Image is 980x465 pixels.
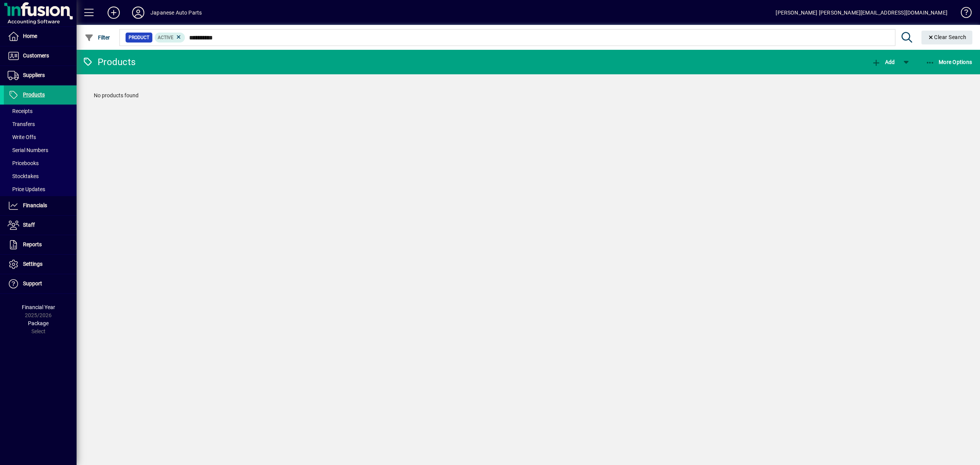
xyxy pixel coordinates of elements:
a: Price Updates [4,183,77,196]
span: Package [28,320,49,326]
a: Reports [4,235,77,254]
button: More Options [924,55,974,69]
mat-chip: Activation Status: Active [155,33,185,43]
a: Pricebooks [4,157,77,170]
span: Staff [23,222,35,228]
span: Write Offs [8,134,36,140]
span: Products [23,92,45,98]
a: Knowledge Base [955,2,970,26]
div: Products [82,56,136,68]
a: Support [4,274,77,293]
div: Japanese Auto Parts [150,7,202,19]
span: Customers [23,52,49,59]
a: Home [4,27,77,46]
a: Financials [4,196,77,215]
span: Financial Year [22,304,55,310]
span: Filter [85,34,110,41]
span: Serial Numbers [8,147,48,153]
span: Add [872,59,895,65]
div: [PERSON_NAME] [PERSON_NAME][EMAIL_ADDRESS][DOMAIN_NAME] [776,7,947,19]
button: Clear [921,31,973,44]
span: Pricebooks [8,160,39,166]
a: Stocktakes [4,170,77,183]
a: Suppliers [4,66,77,85]
span: Support [23,280,42,287]
span: Financials [23,202,47,208]
a: Receipts [4,105,77,118]
span: Clear Search [928,34,967,40]
span: Home [23,33,37,39]
a: Settings [4,255,77,274]
span: Suppliers [23,72,45,78]
span: More Options [926,59,972,65]
span: Active [158,35,173,40]
span: Price Updates [8,186,45,192]
span: Reports [23,241,42,247]
span: Stocktakes [8,173,39,179]
button: Filter [83,31,112,44]
span: Receipts [8,108,33,114]
div: No products found [86,84,970,107]
button: Add [101,6,126,20]
span: Product [129,34,149,41]
button: Add [870,55,897,69]
a: Write Offs [4,131,77,144]
span: Settings [23,261,42,267]
span: Transfers [8,121,35,127]
a: Staff [4,216,77,235]
a: Transfers [4,118,77,131]
button: Profile [126,6,150,20]
a: Customers [4,46,77,65]
a: Serial Numbers [4,144,77,157]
